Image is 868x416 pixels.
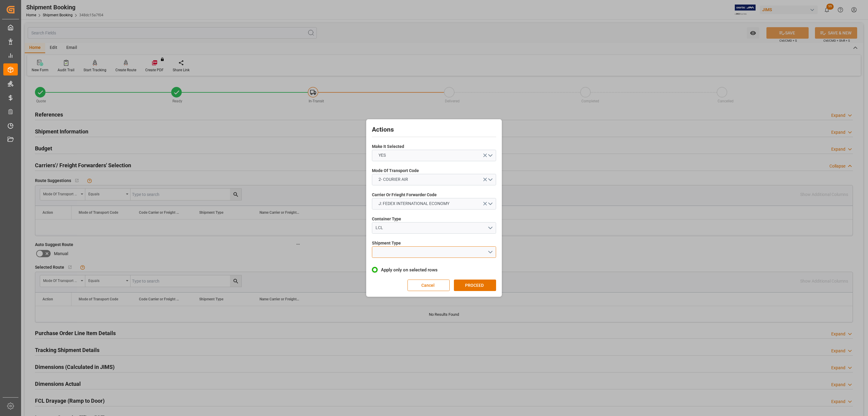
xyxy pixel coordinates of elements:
[376,200,452,207] span: J: FEDEX INTERNATIONAL ECONOMY
[372,143,404,150] span: Make It Selected
[407,280,450,291] button: Cancel
[372,150,496,161] button: open menu
[372,216,401,222] span: Container Type
[372,240,401,246] span: Shipment Type
[376,225,488,231] div: LCL
[372,125,496,135] h2: Actions
[372,246,496,258] button: open menu
[376,176,411,183] span: 2- COURIER AIR
[372,266,496,274] label: Apply only on selected rows
[372,174,496,185] button: open menu
[376,152,389,158] span: YES
[454,280,496,291] button: PROCEED
[372,192,437,198] span: Carrier Or Frieght Forwarder Code
[372,222,496,234] button: open menu
[372,198,496,210] button: open menu
[372,168,419,174] span: Mode Of Transport Code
